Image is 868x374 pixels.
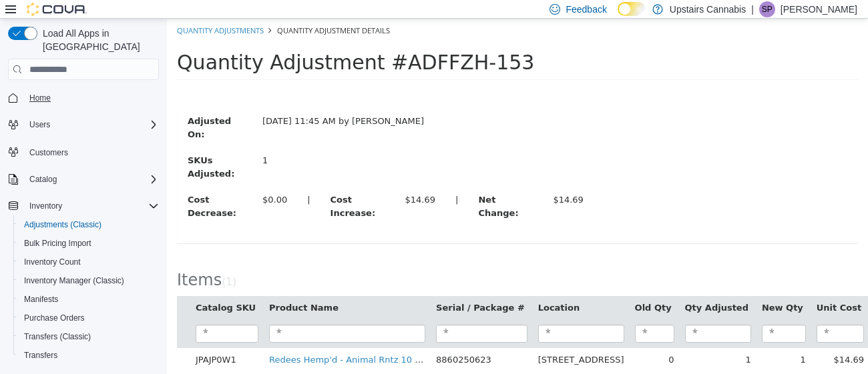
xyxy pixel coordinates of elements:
[23,329,97,353] td: JPAJP0W1
[468,283,507,296] button: Old Qty
[24,350,57,361] span: Transfers
[10,252,55,271] span: Items
[29,283,91,296] button: Catalog SKU
[13,234,164,253] button: Bulk Pricing Import
[13,215,164,234] button: Adjustments (Classic)
[29,147,68,158] span: Customers
[24,117,55,133] button: Users
[518,283,584,296] button: Qty Adjusted
[13,253,164,271] button: Inventory Count
[13,309,164,327] button: Purchase Orders
[24,313,85,323] span: Purchase Orders
[24,171,159,187] span: Catalog
[154,175,228,201] label: Cost Increase:
[618,2,646,16] input: Dark Mode
[130,175,153,188] label: |
[618,16,618,17] span: Dark Mode
[19,347,63,363] a: Transfers
[110,7,223,17] span: Quantity Adjustment Details
[19,310,90,326] a: Purchase Orders
[59,257,65,269] span: 1
[590,329,644,353] td: 1
[566,3,606,16] span: Feedback
[85,96,267,109] div: [DATE] 11:45 AM by [PERSON_NAME]
[3,88,164,107] button: Home
[19,291,63,307] a: Manifests
[24,275,124,286] span: Inventory Manager (Classic)
[762,1,773,17] span: SP
[386,175,417,188] div: $14.69
[24,198,159,214] span: Inventory
[264,329,366,353] td: 8860250623
[759,1,775,17] div: Sean Paradis
[13,327,164,346] button: Transfers (Classic)
[102,336,350,346] a: Redees Hemp'd - Animal Rntz 10 x 0.4g Pre-Rolls - Indica
[24,331,91,342] span: Transfers (Classic)
[29,93,51,103] span: Home
[95,175,120,188] div: $0.00
[29,174,57,185] span: Catalog
[3,197,164,215] button: Inventory
[670,1,746,17] p: Upstairs Cannabis
[55,257,69,269] small: ( )
[24,117,159,133] span: Users
[24,238,91,249] span: Bulk Pricing Import
[19,254,86,270] a: Inventory Count
[27,3,87,16] img: Cova
[11,135,85,161] label: SKUs Adjusted:
[24,90,56,106] a: Home
[102,283,174,296] button: Product Name
[463,329,513,353] td: 0
[13,346,164,365] button: Transfers
[301,175,376,201] label: Net Change:
[371,336,457,346] span: [STREET_ADDRESS]
[95,135,189,149] div: 1
[37,27,159,53] span: Load All Apps in [GEOGRAPHIC_DATA]
[19,217,159,233] span: Adjustments (Classic)
[13,290,164,309] button: Manifests
[595,283,639,296] button: New Qty
[11,175,85,201] label: Cost Decrease:
[24,198,67,214] button: Inventory
[19,329,159,345] span: Transfers (Classic)
[3,142,164,161] button: Customers
[24,294,58,305] span: Manifests
[11,96,85,122] label: Adjusted On:
[19,310,159,326] span: Purchase Orders
[238,175,269,188] div: $14.69
[650,283,697,296] button: Unit Cost
[24,219,101,230] span: Adjustments (Classic)
[278,175,301,188] label: |
[19,273,130,289] a: Inventory Manager (Classic)
[29,201,62,211] span: Inventory
[751,1,754,17] p: |
[24,145,73,161] a: Customers
[19,329,96,345] a: Transfers (Classic)
[19,254,159,270] span: Inventory Count
[19,235,159,251] span: Bulk Pricing Import
[19,235,97,251] a: Bulk Pricing Import
[24,171,62,187] button: Catalog
[781,1,857,17] p: [PERSON_NAME]
[13,271,164,290] button: Inventory Manager (Classic)
[371,283,415,296] button: Location
[19,273,159,289] span: Inventory Manager (Classic)
[3,115,164,134] button: Users
[644,329,702,353] td: $14.69
[3,170,164,189] button: Catalog
[10,7,97,17] a: Quantity Adjustments
[10,32,367,55] span: Quantity Adjustment #ADFFZH-153
[24,143,159,160] span: Customers
[19,217,107,233] a: Adjustments (Classic)
[513,329,590,353] td: 1
[269,283,361,296] button: Serial / Package #
[19,347,159,363] span: Transfers
[24,89,159,106] span: Home
[19,291,159,307] span: Manifests
[24,257,81,267] span: Inventory Count
[29,119,50,130] span: Users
